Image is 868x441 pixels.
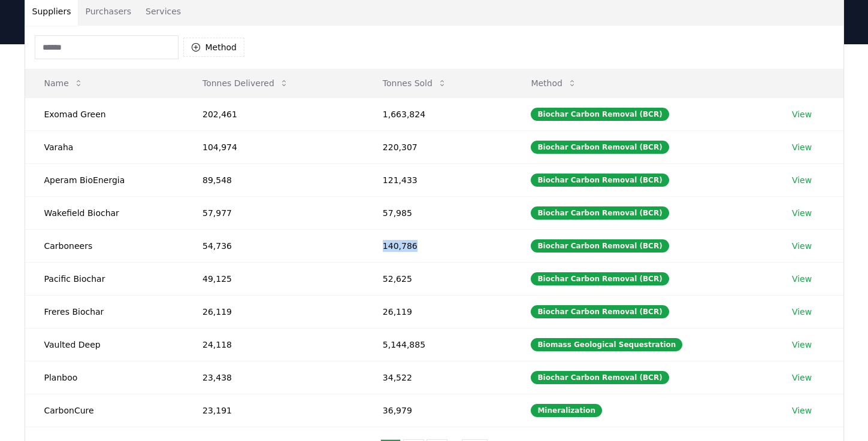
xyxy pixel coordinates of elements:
div: Mineralization [531,404,602,417]
div: Biochar Carbon Removal (BCR) [531,371,669,384]
td: 202,461 [183,98,364,130]
td: 34,522 [364,361,512,394]
td: 1,663,824 [364,98,512,130]
a: View [792,108,812,120]
a: View [792,240,812,252]
div: Biochar Carbon Removal (BCR) [531,206,669,220]
td: 26,119 [364,295,512,328]
td: Carboneers [25,229,183,262]
div: Biochar Carbon Removal (BCR) [531,108,669,121]
td: Aperam BioEnergia [25,163,183,196]
td: Freres Biochar [25,295,183,328]
a: View [792,372,812,384]
td: Wakefield Biochar [25,196,183,229]
div: Biochar Carbon Removal (BCR) [531,305,669,318]
a: View [792,174,812,186]
td: 104,974 [183,130,364,163]
td: 36,979 [364,394,512,427]
td: 5,144,885 [364,328,512,361]
a: View [792,207,812,219]
td: Vaulted Deep [25,328,183,361]
a: View [792,339,812,351]
td: 121,433 [364,163,512,196]
a: View [792,273,812,285]
td: 220,307 [364,130,512,163]
div: Biochar Carbon Removal (BCR) [531,272,669,285]
td: 24,118 [183,328,364,361]
td: 140,786 [364,229,512,262]
td: 57,977 [183,196,364,229]
td: Exomad Green [25,98,183,130]
a: View [792,306,812,318]
div: Biochar Carbon Removal (BCR) [531,239,669,253]
td: 54,736 [183,229,364,262]
td: Planboo [25,361,183,394]
td: 23,191 [183,394,364,427]
td: Pacific Biochar [25,262,183,295]
td: 23,438 [183,361,364,394]
td: 52,625 [364,262,512,295]
td: CarbonCure [25,394,183,427]
a: View [792,404,812,416]
div: Biochar Carbon Removal (BCR) [531,174,669,187]
td: 26,119 [183,295,364,328]
button: Tonnes Sold [373,71,456,95]
td: 57,985 [364,196,512,229]
div: Biochar Carbon Removal (BCR) [531,141,669,154]
a: View [792,141,812,153]
button: Tonnes Delivered [193,71,298,95]
button: Method [521,71,586,95]
button: Name [35,71,93,95]
div: Biomass Geological Sequestration [531,338,682,351]
td: 89,548 [183,163,364,196]
button: Method [183,38,245,57]
td: 49,125 [183,262,364,295]
td: Varaha [25,130,183,163]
